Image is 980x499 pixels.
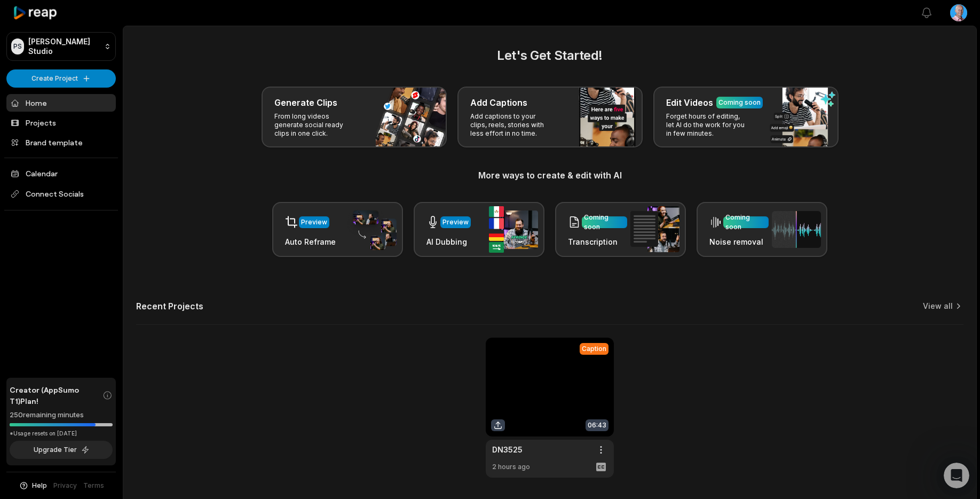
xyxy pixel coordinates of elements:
[285,236,336,247] h3: Auto Reframe
[718,98,761,107] div: Coming soon
[9,136,205,168] div: Philippe dit…
[666,96,713,109] h3: Edit Videos
[426,236,471,247] h3: AI Dubbing
[772,211,821,248] img: noise_removal.png
[52,5,121,13] h1: [PERSON_NAME]
[113,143,196,152] a: [URL][DOMAIN_NAME]
[19,481,47,490] button: Help
[128,294,205,318] div: Toujours pareil !
[6,114,116,131] a: Projects
[17,175,167,269] div: Merci d’avoir partagé le lien de la vidéo. Je vais faire vérifier cela et je vous tiendrai inform...
[568,236,627,247] h3: Transcription
[11,38,24,54] div: PS
[10,384,102,407] span: Creator (AppSumo T1) Plan!
[470,112,553,138] p: Add captions to your clips, reels, stories with less effort in no time.
[274,96,337,109] h3: Generate Clips
[52,13,67,24] p: Actif
[28,37,100,56] p: [PERSON_NAME] Studio
[492,444,523,455] a: DN3525
[274,112,357,138] p: From long videos generate social ready clips in one click.
[6,165,116,182] a: Calendar
[187,4,207,24] div: Fermer
[489,206,538,253] img: ai_dubbing.png
[136,46,963,65] h2: Let's Get Started!
[666,112,749,138] p: Forget hours of editing, let AI do the work for you in few minutes.
[68,341,76,350] button: Start recording
[6,184,116,204] span: Connect Socials
[944,463,969,488] iframe: Intercom live chat
[347,209,397,251] img: auto_reframe.png
[17,277,119,284] div: [PERSON_NAME] • Il y a 51 min
[9,294,205,331] div: Philippe dit…
[6,94,116,112] a: Home
[183,337,200,354] button: Envoyer un message…
[6,134,116,151] a: Brand template
[105,136,205,160] div: [URL][DOMAIN_NAME]
[9,168,205,294] div: Sam dit…
[470,96,527,109] h3: Add Captions
[6,69,116,88] button: Create Project
[10,430,113,438] div: *Usage resets on [DATE]
[9,168,175,275] div: Merci d’avoir partagé le lien de la vidéo. Je vais faire vérifier cela et je vous tiendrai inform...
[136,301,203,311] h2: Recent Projects
[83,481,104,490] a: Terms
[167,4,187,25] button: Accueil
[442,217,469,227] div: Preview
[709,236,769,247] h3: Noise removal
[51,341,59,350] button: Télécharger la pièce jointe
[923,301,953,311] a: View all
[584,213,625,232] div: Coming soon
[9,319,204,337] textarea: Envoyer un message...
[30,6,48,23] img: Profile image for Sam
[136,169,963,182] h3: More ways to create & edit with AI
[17,341,25,350] button: Sélectionneur d’emoji
[630,206,679,252] img: transcription.png
[725,213,766,232] div: Coming soon
[10,410,113,420] div: 250 remaining minutes
[10,441,113,459] button: Upgrade Tier
[34,341,42,350] button: Sélectionneur de fichier gif
[7,4,27,25] button: go back
[32,481,47,490] span: Help
[53,481,77,490] a: Privacy
[301,217,327,227] div: Preview
[137,301,196,311] div: Toujours pareil !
